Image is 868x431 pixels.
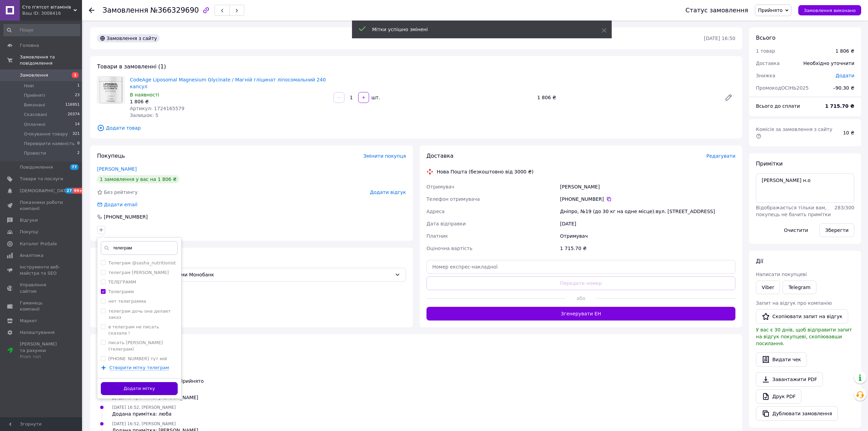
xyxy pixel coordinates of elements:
span: Без рейтингу [104,190,138,195]
label: Телеграмм [108,289,134,294]
div: Додана примітка: люба [112,410,176,417]
span: Гаманець компанії [20,300,63,312]
a: Редагувати [722,91,735,104]
span: Всього до сплати [756,103,800,109]
span: Виконані [24,102,45,108]
span: Прийняті [24,92,45,99]
span: Нові [24,83,34,89]
span: Аналітика [20,252,43,259]
span: 0 [77,141,80,147]
span: У вас є 30 днів, щоб відправити запит на відгук покупцеві, скопіювавши посилання. [756,327,852,346]
label: телеграм дочь она делает заказ [108,309,171,320]
span: Маркет [20,318,37,324]
span: 27 [65,188,73,194]
span: Адреса [426,209,445,214]
div: Мітки успішно змінені [372,26,585,33]
span: Провести [24,150,46,156]
span: Оціночна вартість [426,246,472,251]
div: 1 806 ₴ [130,98,328,105]
div: 10 ₴ [839,125,858,140]
span: Знижка [756,73,775,78]
span: Покупці [20,229,38,235]
span: Телефон отримувача [426,196,480,202]
time: [DATE] 16:50 [704,36,735,41]
span: Замовлення виконано [804,8,856,13]
span: 1 [72,72,79,78]
button: Зберегти [819,223,854,237]
div: 1 замовлення у вас на 1 806 ₴ [97,175,179,183]
span: Артикул: 1724165579 [130,106,185,111]
span: Скасовані [24,112,47,118]
textarea: [PERSON_NAME] н.о [756,173,854,203]
span: №366329690 [150,6,199,14]
label: телеграм [PERSON_NAME] [108,270,169,275]
a: Telegram [783,280,816,294]
span: – 90.30 ₴ [833,85,854,91]
span: Примітки [756,160,783,167]
span: Товари в замовленні (1) [97,63,166,70]
div: Prom топ [20,354,63,360]
input: Пошук [3,24,80,36]
span: Оплата на картку за реквізитами Монобанк [103,271,392,278]
span: Повідомлення [20,164,53,170]
span: 2 [77,150,80,156]
div: 1 715.70 ₴ [559,242,737,254]
span: Залишок: 5 [130,113,159,118]
div: Дніпро, №19 (до 30 кг на одне місце):вул. [STREET_ADDRESS] [559,205,737,218]
div: [PHONE_NUMBER] [103,213,148,220]
div: Замовлення з сайту [97,34,160,42]
span: Доставка [426,153,453,159]
div: Ваш ID: 3008416 [22,10,82,16]
span: В наявності [130,92,159,97]
span: 14 [75,121,80,128]
span: Дії [756,258,763,264]
span: Оплачені [24,121,45,128]
button: Додати мітку [101,382,178,395]
label: в телеграм не писать сказала ! [108,324,159,336]
span: Доставка [756,61,779,66]
span: [DEMOGRAPHIC_DATA] [20,188,70,194]
span: Додати товар [97,124,735,132]
label: [PHONE_NUMBER] тут мій телеграм [108,356,167,367]
span: Промокод [756,85,809,91]
span: Додати [836,73,854,78]
div: 1 806 ₴ [534,93,719,102]
span: або [566,295,596,302]
div: Додати email [96,201,138,208]
span: Дата відправки [426,221,466,226]
div: [DATE] [559,218,737,230]
b: 1 715.70 ₴ [825,103,854,109]
span: Відображається тільки вам, покупець не бачить примітки [756,205,831,217]
span: 20374 [68,112,80,118]
input: Напишіть назву мітки [101,241,178,255]
span: Створити мітку телеграм [109,365,169,370]
input: Номер експрес-накладної [426,260,735,274]
span: Платник [426,233,448,239]
span: Покупець [97,153,125,159]
a: [PERSON_NAME] [97,166,137,172]
button: Замовлення виконано [798,5,861,15]
span: [DATE] 16:52, [PERSON_NAME] [112,421,176,426]
span: Замовлення [20,72,48,78]
a: CodeAge Liposomal Magnesium Glycinate / Магній гліцинат ліпосомальний 240 капсул [130,77,326,89]
span: Прийнято [758,8,783,13]
span: ОСІНЬ2025 [781,85,809,91]
a: Завантажити PDF [756,372,823,387]
span: 1 [77,83,80,89]
span: Замовлення [103,6,148,14]
button: Очистити [778,223,814,237]
span: Отримувач [426,184,454,190]
button: Скопіювати запит на відгук [756,309,848,324]
span: Написати покупцеві [756,272,807,277]
label: писать [PERSON_NAME] (телеграм) [108,340,163,351]
label: ТЕЛЕГРАММ [108,279,136,285]
span: 77 [70,164,79,170]
div: Нова Пошта (безкоштовно від 3000 ₴) [435,168,535,175]
span: Змінити покупця [363,153,406,159]
span: 1 товар [756,48,775,54]
div: Додати email [103,201,138,208]
span: Головна [20,42,39,49]
span: Всього [756,35,775,41]
span: 321 [72,131,80,137]
span: Налаштування [20,329,55,336]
